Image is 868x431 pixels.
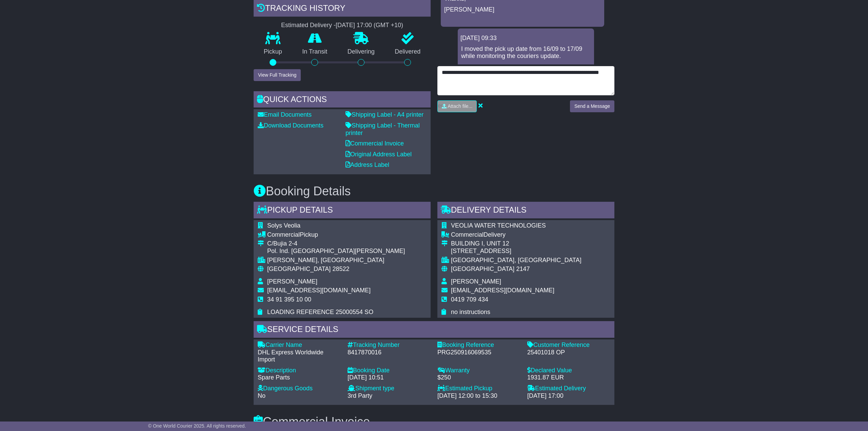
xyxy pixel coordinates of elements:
div: 1931.87 EUR [527,374,610,381]
div: Dangerous Goods [258,385,341,392]
div: [STREET_ADDRESS] [451,248,581,255]
div: Pickup [267,231,405,239]
div: PRG250916069535 [437,349,520,356]
span: [EMAIL_ADDRESS][DOMAIN_NAME] [267,287,371,294]
span: LOADING REFERENCE 25000554 SO [267,309,373,315]
p: -[PERSON_NAME] [461,63,591,71]
a: Email Documents [258,111,312,118]
span: 3rd Party [348,392,372,399]
span: 28522 [332,266,349,272]
span: [GEOGRAPHIC_DATA] [267,266,331,272]
h3: Commercial Invoice [254,415,614,429]
span: © One World Courier 2025. All rights reserved. [148,423,246,429]
p: Pickup [254,48,292,56]
div: [DATE] 09:33 [460,35,591,42]
span: VEOLIA WATER TECHNOLOGIES [451,222,546,229]
span: Commercial [451,231,484,238]
p: Delivering [337,48,385,56]
div: Delivery [451,231,581,239]
div: [DATE] 17:00 [527,392,610,400]
span: 34 91 395 10 00 [267,296,311,303]
div: Shipment type [348,385,431,392]
div: Declared Value [527,367,610,374]
div: [DATE] 10:51 [348,374,431,381]
div: [PERSON_NAME], [GEOGRAPHIC_DATA] [267,257,405,264]
span: [EMAIL_ADDRESS][DOMAIN_NAME] [451,287,554,294]
p: I moved the pick up date from 16/09 to 17/09 while monitoring the couriers update. [461,45,591,60]
div: 25401018 OP [527,349,610,356]
div: Customer Reference [527,341,610,349]
a: Original Address Label [346,151,412,158]
div: Delivery Details [437,202,614,220]
span: no instructions [451,309,490,315]
div: Tracking Number [348,341,431,349]
h3: Booking Details [254,184,614,198]
p: Delivered [385,48,431,56]
span: 0419 709 434 [451,296,488,303]
a: Shipping Label - Thermal printer [346,122,420,136]
span: [PERSON_NAME] [451,278,501,285]
div: Estimated Delivery - [254,22,431,29]
span: [PERSON_NAME] [267,278,317,285]
p: In Transit [292,48,338,56]
a: Commercial Invoice [346,140,404,147]
span: Solys Veolia [267,222,300,229]
span: No [258,392,265,399]
div: Estimated Pickup [437,385,520,392]
div: Booking Reference [437,341,520,349]
a: Shipping Label - A4 printer [346,111,423,118]
div: Pickup Details [254,202,431,220]
div: DHL Express Worldwide Import [258,349,341,364]
a: Download Documents [258,122,323,129]
div: Booking Date [348,367,431,374]
span: Commercial [267,231,300,238]
div: Carrier Name [258,341,341,349]
div: C/Bujia 2-4 [267,240,405,248]
div: Pol. Ind. [GEOGRAPHIC_DATA][PERSON_NAME] [267,248,405,255]
div: Description [258,367,341,374]
span: 2147 [516,266,530,272]
button: Send a Message [570,100,614,112]
div: 8417870016 [348,349,431,356]
div: Service Details [254,321,614,339]
div: [DATE] 17:00 (GMT +10) [336,22,403,29]
a: Address Label [346,161,389,168]
div: Warranty [437,367,520,374]
div: Quick Actions [254,91,431,110]
div: [DATE] 12:00 to 15:30 [437,392,520,400]
div: $250 [437,374,520,381]
div: [GEOGRAPHIC_DATA], [GEOGRAPHIC_DATA] [451,257,581,264]
div: BUILDING I, UNIT 12 [451,240,581,248]
div: Estimated Delivery [527,385,610,392]
button: View Full Tracking [254,69,301,81]
p: [PERSON_NAME] [444,6,601,14]
div: Spare Parts [258,374,341,381]
span: [GEOGRAPHIC_DATA] [451,266,514,272]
